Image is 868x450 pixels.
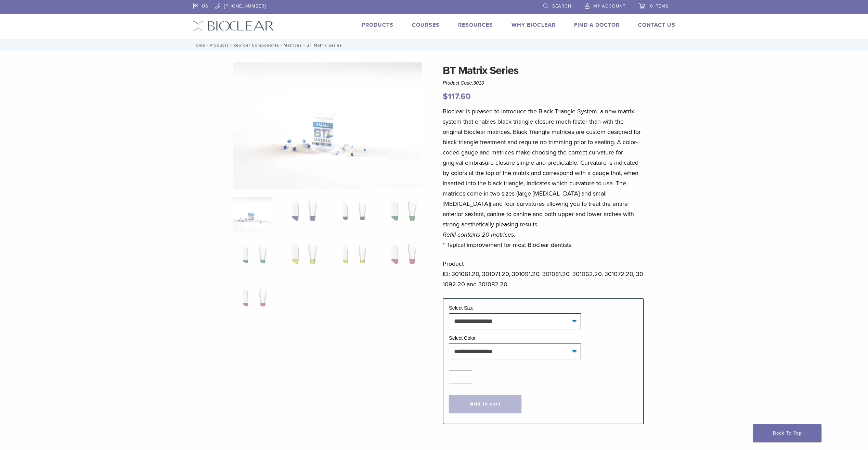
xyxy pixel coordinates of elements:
span: Search [552,3,571,9]
a: Resources [458,22,493,28]
bdi: 117.60 [443,91,471,101]
span: / [229,43,233,47]
a: Courses [412,22,440,28]
img: BT Matrix Series - Image 6 [283,240,322,275]
a: Matrices [284,43,302,48]
span: Product Code: [443,80,484,86]
h1: BT Matrix Series [443,62,644,79]
a: Back To Top [753,424,821,442]
img: Bioclear [193,21,274,31]
span: My Account [593,3,625,9]
img: BT Matrix Series - Image 3 [333,197,372,232]
p: Bioclear is pleased to introduce the Black Triangle System, a new matrix system that enables blac... [443,106,644,250]
a: Products [210,43,229,48]
span: / [302,43,307,47]
img: BT Matrix Series - Image 9 [233,284,272,318]
a: Contact Us [638,22,675,28]
img: Anterior-Black-Triangle-Series-Matrices-324x324.jpg [233,197,272,232]
img: BT Matrix Series - Image 8 [382,240,422,275]
p: Product ID: 301061.20, 301071.20, 301091.20, 301081.20, 301062.20, 301072.20, 301092.20 and 30108... [443,259,644,289]
img: BT Matrix Series - Image 7 [333,240,372,275]
span: 3010 [474,80,484,86]
img: BT Matrix Series - Image 4 [382,197,422,232]
button: Add to cart [449,395,521,413]
em: Refill contains 20 matrices. [443,231,515,238]
a: Home [191,43,205,48]
img: Anterior Black Triangle Series Matrices [233,62,422,189]
label: Select Color [449,335,476,341]
label: Select Size [449,305,474,311]
img: BT Matrix Series - Image 2 [283,197,322,232]
span: $ [443,91,448,101]
a: Products [362,22,393,28]
a: Find A Doctor [574,22,620,28]
a: Reorder Components [233,43,279,48]
span: / [205,43,210,47]
span: / [279,43,284,47]
img: BT Matrix Series - Image 5 [233,240,272,275]
a: Why Bioclear [511,22,556,28]
nav: BT Matrix Series [188,39,681,51]
span: 0 items [650,3,669,9]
